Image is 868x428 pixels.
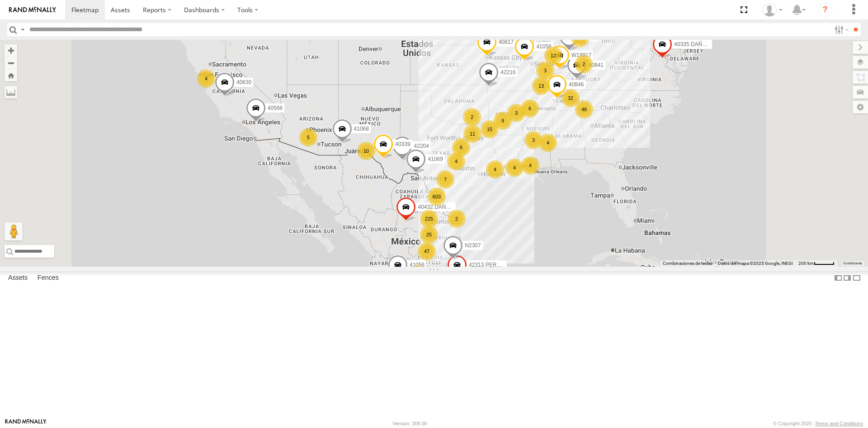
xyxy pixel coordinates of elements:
[236,79,251,85] span: 40630
[674,41,714,47] span: 40335 DAÑADO
[354,126,369,132] span: 41068
[571,52,592,58] span: W19917
[505,159,524,177] div: 4
[539,134,557,152] div: 4
[409,265,427,283] div: 182
[853,101,868,113] label: Map Settings
[524,131,542,149] div: 3
[436,170,454,188] div: 7
[494,112,512,130] div: 9
[463,125,481,143] div: 11
[420,226,438,244] div: 25
[463,108,481,126] div: 2
[448,210,466,228] div: 2
[5,419,47,428] a: Visit our Website
[268,105,283,111] span: 40566
[843,262,862,265] a: Condiciones (se abre en una nueva pestaña)
[663,260,712,267] button: Combinaciones de teclas
[393,421,427,426] div: Version: 306.00
[500,69,515,75] span: 42216
[575,100,593,118] div: 48
[815,421,863,426] a: Terms and Conditions
[197,70,215,88] div: 4
[852,271,861,284] label: Hide Summary Table
[818,3,832,17] i: ?
[507,104,525,122] div: 3
[428,156,443,162] span: 41069
[19,23,26,36] label: Search Query
[536,61,554,80] div: 3
[5,56,17,69] button: Zoom out
[759,3,786,17] div: Juan Lopez
[569,81,584,88] span: 40846
[532,77,550,95] div: 13
[428,188,446,206] div: 603
[834,271,843,284] label: Dock Summary Table to the Left
[447,152,465,170] div: 4
[469,262,510,268] span: 42313 PERDIDO
[418,204,458,211] span: 40432 DAÑADO
[796,260,837,267] button: Escala del mapa: 200 km por 42 píxeles
[536,43,551,50] span: 41058
[521,156,539,174] div: 4
[5,44,17,56] button: Zoom in
[414,143,429,149] span: 42204
[452,138,470,156] div: 6
[499,39,514,46] span: 40817
[798,261,814,266] span: 200 km
[5,222,23,240] button: Arrastra el hombrecito naranja al mapa para abrir Street View
[843,271,852,284] label: Dock Summary Table to the Right
[299,128,317,146] div: 5
[561,89,580,107] div: 32
[486,160,504,179] div: 4
[521,99,539,118] div: 6
[773,421,863,426] div: © Copyright 2025 -
[5,69,17,81] button: Zoom Home
[9,7,56,13] img: rand-logo.svg
[831,23,850,36] label: Search Filter Options
[718,261,793,266] span: Datos del mapa ©2025 Google, INEGI
[481,120,499,138] div: 15
[420,210,438,228] div: 225
[465,242,481,249] span: N2307
[357,142,375,160] div: 10
[418,242,436,260] div: 47
[589,62,604,69] span: 40841
[410,262,425,268] span: 41056
[395,141,410,147] span: 40339
[33,272,63,284] label: Fences
[575,55,593,73] div: 2
[4,272,32,284] label: Assets
[5,86,17,99] label: Measure
[544,47,562,65] div: 12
